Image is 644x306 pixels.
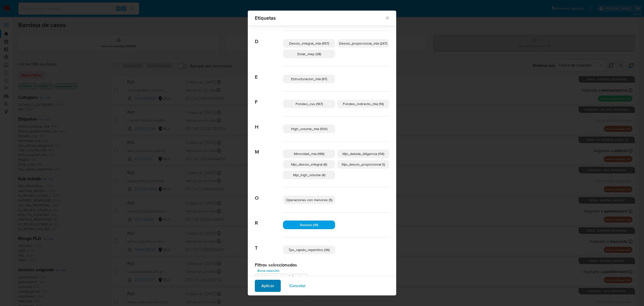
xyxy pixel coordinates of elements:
[255,67,283,80] span: E
[291,76,327,81] span: Estructuracion_mla (67)
[261,280,274,291] span: Aplicar
[255,116,283,130] span: H
[283,280,312,292] button: Cancelar
[283,196,335,204] div: Operaciones con menores (5)
[291,126,327,131] span: High_volume_mla (100)
[291,275,303,279] div: Rosario
[297,51,321,56] span: Dolar_mep (38)
[339,41,387,46] span: Desvio_proporcional_mla (247)
[337,39,389,48] div: Desvio_proporcional_mla (247)
[283,75,335,83] div: Estructuracion_mla (67)
[289,280,306,291] span: Cancelar
[255,262,389,268] h2: Filtros seleccionados
[337,100,389,108] div: Fondeo_indirecto_mla (19)
[283,100,335,108] div: Fondeo_cvu (167)
[283,160,335,169] div: Mpi_desvio_integral (6)
[342,162,385,167] span: Mpi_desvio_proporcional (1)
[342,151,384,156] span: Mpi_debida_diligencia (114)
[255,237,283,251] span: T
[283,246,335,254] div: Tpv_rapido_repentino (36)
[255,280,281,292] button: Aplicar
[255,15,385,20] span: Etiquetas
[283,171,335,179] div: Mpi_high_volume (4)
[289,41,329,46] span: Desvio_integral_mla (957)
[291,162,327,167] span: Mpi_desvio_integral (6)
[283,221,335,229] div: Rosario (41)
[294,151,324,156] span: Minoridad_mla (166)
[256,275,285,279] div: Actividades_hr_mla
[343,101,384,106] span: Fondeo_indirecto_mla (19)
[300,222,318,227] span: Rosario (41)
[255,141,283,155] span: M
[285,275,289,279] button: quitar Actividades_hr_mla
[283,50,335,58] div: Dolar_mep (38)
[255,268,282,274] button: Borrar selección
[385,15,389,20] button: Cerrar
[286,197,332,202] span: Operaciones con menores (5)
[255,91,283,105] span: F
[283,39,335,48] div: Desvio_integral_mla (957)
[337,149,389,158] div: Mpi_debida_diligencia (114)
[255,31,283,45] span: D
[293,172,325,177] span: Mpi_high_volume (4)
[283,149,335,158] div: Minoridad_mla (166)
[337,160,389,169] div: Mpi_desvio_proporcional (1)
[255,212,283,226] span: R
[296,101,323,106] span: Fondeo_cvu (167)
[283,125,335,133] div: High_volume_mla (100)
[303,275,307,279] button: quitar Rosario
[257,268,279,273] span: Borrar selección
[255,188,283,201] span: O
[289,247,330,252] span: Tpv_rapido_repentino (36)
